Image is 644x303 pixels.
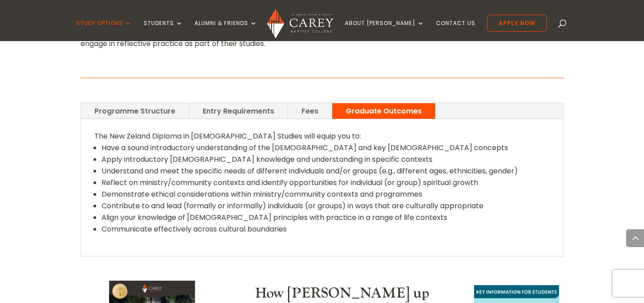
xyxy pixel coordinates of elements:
p: The New Zeland Diploma in [DEMOGRAPHIC_DATA] Studies will equip you to: [94,130,550,142]
span: Communicate effectively across cultural boundaries [102,224,287,234]
a: Alumni & Friends [195,20,257,41]
a: Programme Structure [81,103,189,119]
span: Understand and meet the specific needs of different individuals and/or groups (e.g., different ag... [102,166,518,176]
a: About [PERSON_NAME] [345,20,424,41]
a: Fees [288,103,332,119]
span: Apply introductory [DEMOGRAPHIC_DATA] knowledge and understanding in specific contexts [102,154,432,164]
a: Students [144,20,183,41]
a: Contact Us [436,20,475,41]
span: Align your knowledge of [DEMOGRAPHIC_DATA] principles with practice in a range of life contexts [102,212,447,223]
span: Contribute to and lead (formally or informally) individuals (or groups) in ways that are cultural... [102,201,483,211]
img: Carey Baptist College [267,8,333,38]
span: Have a sound introductory understanding of the [DEMOGRAPHIC_DATA] and key [DEMOGRAPHIC_DATA] conc... [102,143,508,153]
a: Graduate Outcomes [332,103,435,119]
h3: How [PERSON_NAME] up [255,285,465,302]
span: Reflect on ministry/community contexts and identify opportunities for individual (or group) spiri... [102,177,478,188]
span: Demonstrate ethical considerations within ministry/community contexts and programmes [102,189,422,199]
a: Apply Now [487,15,547,32]
a: Entry Requirements [189,103,288,119]
a: Study Options [76,20,132,41]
